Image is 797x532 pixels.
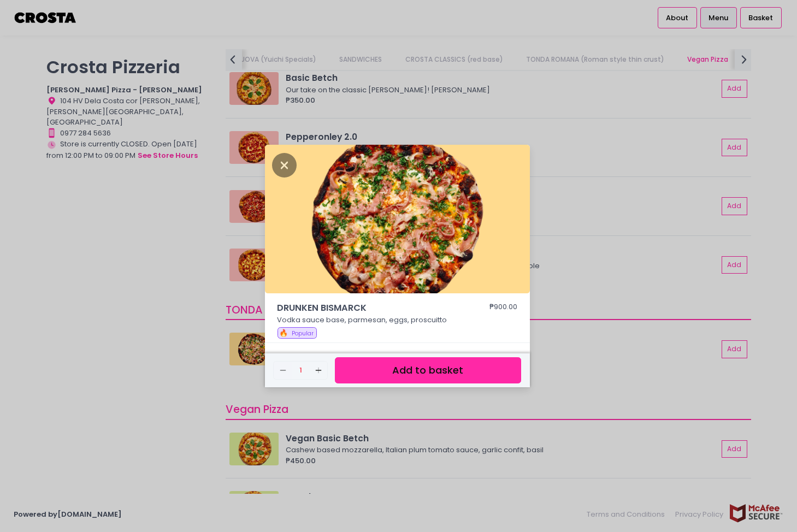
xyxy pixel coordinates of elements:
[277,315,517,326] p: Vodka sauce base, parmesan, eggs, proscuitto
[277,302,457,315] span: DRUNKEN BISMARCK
[265,145,530,293] img: DRUNKEN BISMARCK
[279,328,288,338] span: 🔥
[489,302,517,315] div: ₱900.00
[272,159,297,170] button: Close
[292,329,314,338] span: Popular
[335,357,521,384] button: Add to basket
